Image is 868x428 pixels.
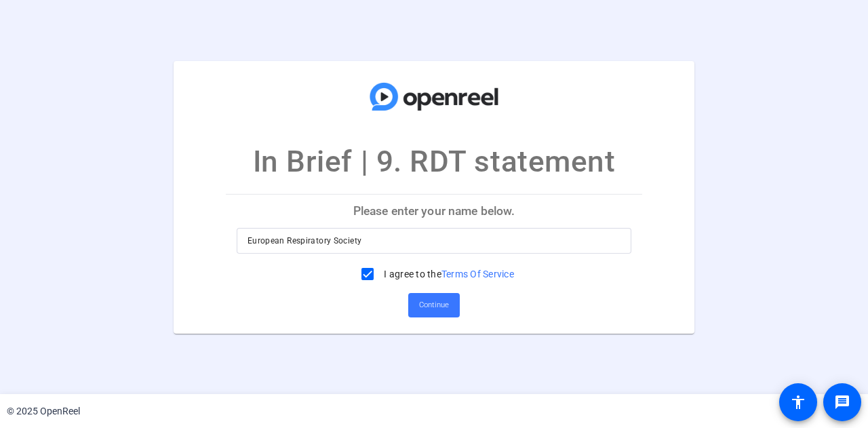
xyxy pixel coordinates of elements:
[790,394,806,410] mat-icon: accessibility
[408,293,460,317] button: Continue
[226,195,642,227] p: Please enter your name below.
[248,233,620,249] input: Enter your name
[441,269,514,279] a: Terms Of Service
[7,404,80,419] div: © 2025 OpenReel
[253,139,616,184] p: In Brief | 9. RDT statement
[419,295,449,315] span: Continue
[834,394,850,410] mat-icon: message
[381,267,514,281] label: I agree to the
[366,74,502,119] img: company-logo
